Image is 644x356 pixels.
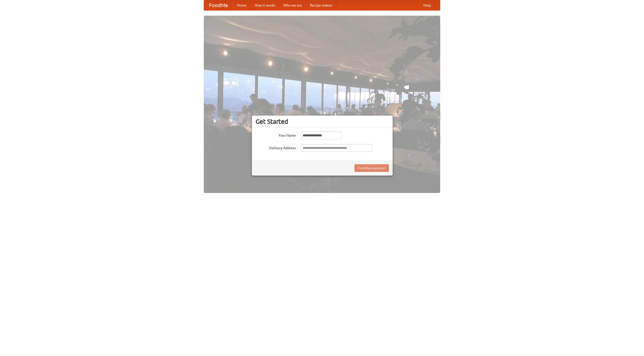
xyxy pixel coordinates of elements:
a: Who we are [279,0,306,10]
a: Recipe videos [306,0,336,10]
label: Your Name [256,132,296,138]
button: Find Restaurants! [354,164,389,172]
label: Delivery Address [256,144,296,150]
a: Help [419,0,435,10]
h3: Get Started [256,118,389,125]
a: Home [233,0,251,10]
a: How it works [251,0,279,10]
a: FoodMe [204,0,233,10]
